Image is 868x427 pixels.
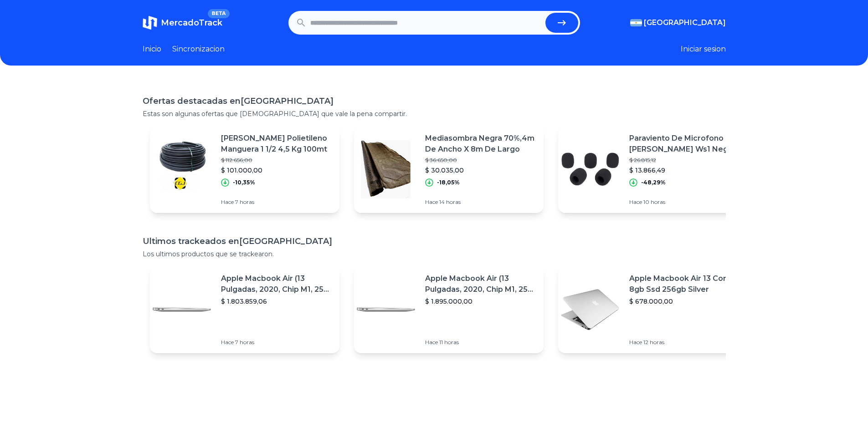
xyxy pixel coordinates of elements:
img: Argentina [630,19,642,26]
img: Featured image [558,137,622,201]
p: $ 1.895.000,00 [425,297,536,306]
p: Estas son algunas ofertas que [DEMOGRAPHIC_DATA] que vale la pena compartir. [143,109,726,118]
p: $ 26.815,12 [629,157,740,164]
p: Hace 10 horas [629,198,740,206]
img: MercadoTrack [143,15,157,30]
img: Featured image [150,137,214,201]
span: [GEOGRAPHIC_DATA] [644,17,726,28]
p: Apple Macbook Air 13 Core I5 8gb Ssd 256gb Silver [629,273,740,295]
a: Inicio [143,44,161,55]
p: Apple Macbook Air (13 Pulgadas, 2020, Chip M1, 256 Gb De Ssd, 8 Gb De Ram) - Plata [221,273,332,295]
h1: Ultimos trackeados en [GEOGRAPHIC_DATA] [143,235,726,248]
p: -48,29% [641,179,666,186]
img: Featured image [354,278,418,341]
p: $ 1.803.859,06 [221,297,332,306]
p: $ 101.000,00 [221,166,332,175]
button: [GEOGRAPHIC_DATA] [630,17,726,28]
p: Hace 7 horas [221,198,332,206]
img: Featured image [354,137,418,201]
p: -10,35% [233,179,255,186]
p: $ 678.000,00 [629,297,740,306]
p: $ 112.656,00 [221,157,332,164]
p: Los ultimos productos que se trackearon. [143,249,726,259]
p: Paraviento De Microfono [PERSON_NAME] Ws1 Negro Precio Por Unidad [629,133,740,155]
p: $ 13.866,49 [629,166,740,175]
p: Apple Macbook Air (13 Pulgadas, 2020, Chip M1, 256 Gb De Ssd, 8 Gb De Ram) - Plata [425,273,536,295]
h1: Ofertas destacadas en [GEOGRAPHIC_DATA] [143,95,726,107]
p: -18,05% [437,179,460,186]
button: Iniciar sesion [681,44,726,55]
a: Featured imageApple Macbook Air (13 Pulgadas, 2020, Chip M1, 256 Gb De Ssd, 8 Gb De Ram) - Plata$... [150,266,339,353]
a: Featured imageApple Macbook Air 13 Core I5 8gb Ssd 256gb Silver$ 678.000,00Hace 12 horas [558,266,748,353]
a: MercadoTrackBETA [143,15,222,30]
p: Hace 7 horas [221,339,332,346]
a: Sincronizacion [172,44,225,55]
p: $ 36.650,00 [425,157,536,164]
span: BETA [208,9,229,18]
img: Featured image [150,278,214,341]
a: Featured imageApple Macbook Air (13 Pulgadas, 2020, Chip M1, 256 Gb De Ssd, 8 Gb De Ram) - Plata$... [354,266,544,353]
p: Hace 12 horas [629,339,740,346]
p: Hace 11 horas [425,339,536,346]
p: [PERSON_NAME] Polietileno Manguera 1 1/2 4,5 Kg 100mt [221,133,332,155]
p: Hace 14 horas [425,198,536,206]
a: Featured imageParaviento De Microfono [PERSON_NAME] Ws1 Negro Precio Por Unidad$ 26.815,12$ 13.86... [558,126,748,213]
span: MercadoTrack [161,18,222,28]
img: Featured image [558,278,622,341]
a: Featured imageMediasombra Negra 70%,4m De Ancho X 8m De Largo$ 36.650,00$ 30.035,00-18,05%Hace 14... [354,126,544,213]
p: Mediasombra Negra 70%,4m De Ancho X 8m De Largo [425,133,536,155]
a: Featured image[PERSON_NAME] Polietileno Manguera 1 1/2 4,5 Kg 100mt$ 112.656,00$ 101.000,00-10,35... [150,126,339,213]
p: $ 30.035,00 [425,166,536,175]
